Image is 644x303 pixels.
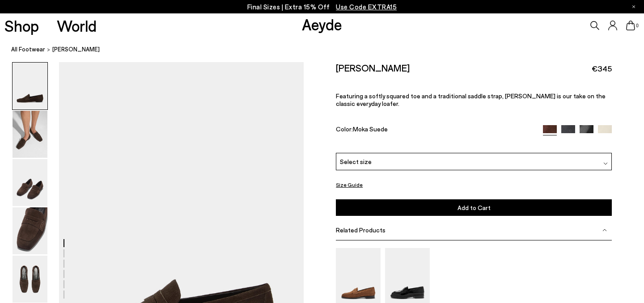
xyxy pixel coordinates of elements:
a: World [57,18,97,34]
a: Shop [4,18,39,34]
p: Final Sizes | Extra 15% Off [247,1,397,13]
p: Featuring a softly squared toe and a traditional saddle strap, [PERSON_NAME] is our take on the c... [336,92,612,107]
img: Lana Suede Loafers - Image 1 [13,63,47,109]
a: All Footwear [11,45,45,54]
span: [PERSON_NAME] [52,45,100,54]
span: 0 [635,23,640,28]
h2: [PERSON_NAME] [336,62,410,73]
img: svg%3E [603,161,608,166]
span: Moka Suede [353,125,388,133]
div: Color: [336,125,534,135]
span: Select size [340,157,372,166]
img: Lana Suede Loafers - Image 3 [13,159,47,206]
img: svg%3E [602,228,607,232]
img: Lana Suede Loafers - Image 2 [13,111,47,158]
a: Aeyde [302,15,342,34]
button: Add to Cart [336,199,612,216]
button: Size Guide [336,179,363,190]
img: Lana Suede Loafers - Image 4 [13,207,47,254]
span: €345 [592,63,612,74]
span: Add to Cart [458,204,491,211]
nav: breadcrumb [11,38,644,62]
span: Navigate to /collections/ss25-final-sizes [336,3,397,11]
img: Lana Suede Loafers - Image 5 [13,256,47,303]
a: 0 [626,21,635,30]
span: Related Products [336,226,386,234]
